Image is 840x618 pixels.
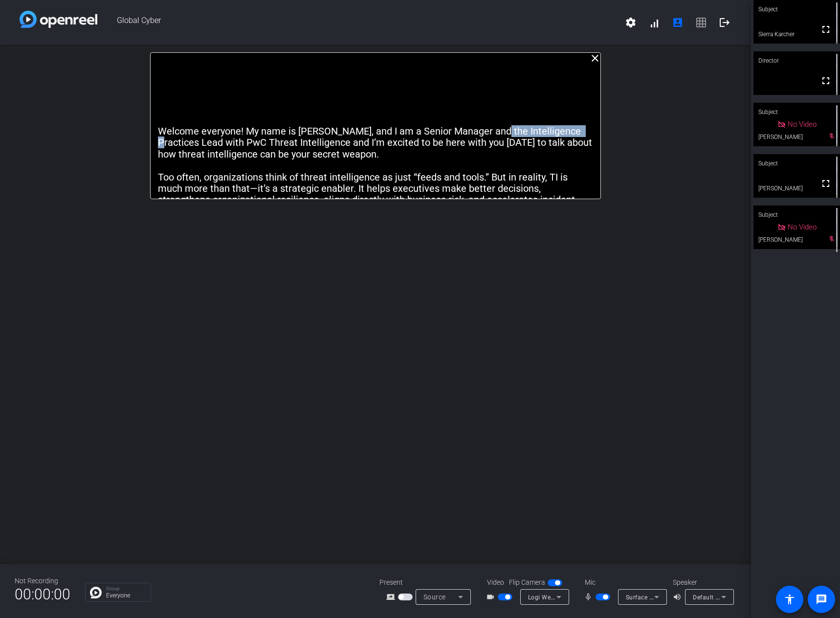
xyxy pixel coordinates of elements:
mat-icon: account_box [672,17,684,28]
mat-icon: volume_up [673,591,685,603]
mat-icon: settings [625,17,637,28]
button: signal_cellular_alt [642,11,666,34]
mat-icon: fullscreen [820,23,832,35]
mat-icon: accessibility [784,594,796,605]
img: Chat Icon [90,587,102,598]
mat-icon: fullscreen [820,75,832,87]
mat-icon: screen_share_outline [386,591,398,603]
span: 00:00:00 [15,582,70,606]
div: Speaker [673,577,731,588]
p: Group [106,586,146,591]
span: Global Cyber [97,11,619,34]
mat-icon: close [589,52,601,64]
p: Welcome everyone! My name is [PERSON_NAME], and I am a Senior Manager and the Intelligence Practi... [158,126,593,160]
mat-icon: logout [719,17,730,28]
mat-icon: videocam_outline [486,591,498,603]
div: Mic [575,577,673,588]
span: Video [487,577,504,588]
span: Logi Webcam C920e (046d:08b6) [528,593,624,601]
span: No Video [788,120,817,129]
div: Subject [753,154,840,173]
img: white-gradient.svg [20,11,97,28]
span: Surface Stereo Microphones (2- Surface High Definition Audio) [626,593,805,601]
span: No Video [788,223,817,231]
span: Flip Camera [509,577,545,588]
mat-icon: fullscreen [820,178,832,189]
div: Subject [753,206,840,224]
div: Present [379,577,477,588]
mat-icon: mic_none [584,591,596,603]
div: Not Recording [15,576,70,586]
p: Too often, organizations think of threat intelligence as just “feeds and tools.” But in reality, ... [158,172,593,218]
p: Everyone [106,593,146,598]
div: Subject [753,103,840,121]
mat-icon: message [816,594,827,605]
div: Director [753,51,840,70]
span: Source [423,593,446,601]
